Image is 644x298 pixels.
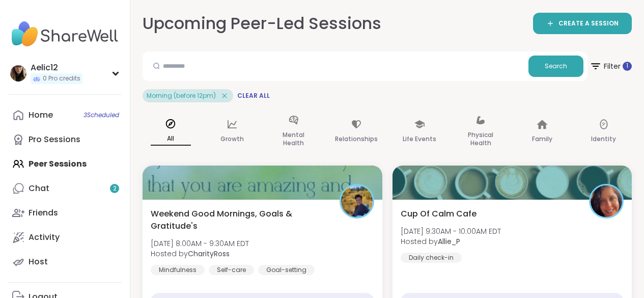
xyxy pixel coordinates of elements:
[113,184,117,193] span: 2
[143,12,381,35] h2: Upcoming Peer-Led Sessions
[29,110,53,121] div: Home
[31,62,82,73] div: Aelic12
[401,226,501,236] span: [DATE] 9:30AM - 10:00AM EDT
[626,62,628,70] span: 1
[8,201,122,225] a: Friends
[461,129,501,149] p: Physical Health
[545,62,567,71] span: Search
[209,265,254,275] div: Self-care
[8,176,122,201] a: Chat2
[29,256,48,267] div: Host
[591,185,622,217] img: Allie_P
[341,185,373,217] img: CharityRoss
[29,183,49,194] div: Chat
[151,132,191,146] p: All
[401,253,462,263] div: Daily check-in
[8,225,122,250] a: Activity
[151,249,249,259] span: Hosted by
[29,232,60,243] div: Activity
[401,208,477,220] span: Cup Of Calm Cafe
[335,133,378,145] p: Relationships
[401,236,501,247] span: Hosted by
[151,265,205,275] div: Mindfulness
[528,56,583,77] button: Search
[8,103,122,127] a: Home3Scheduled
[83,111,119,119] span: 3 Scheduled
[151,208,328,232] span: Weekend Good Mornings, Goals & Gratitude's
[438,236,460,247] b: Allie_P
[29,134,80,145] div: Pro Sessions
[8,16,122,52] img: ShareWell Nav Logo
[10,65,26,82] img: Aelic12
[151,238,249,249] span: [DATE] 8:00AM - 9:30AM EDT
[558,19,619,28] span: CREATE A SESSION
[8,127,122,152] a: Pro Sessions
[147,92,216,100] span: Morning (before 12pm)
[403,133,436,145] p: Life Events
[533,13,632,34] a: CREATE A SESSION
[188,249,230,259] b: CharityRoss
[220,133,244,145] p: Growth
[591,133,616,145] p: Identity
[273,129,314,149] p: Mental Health
[237,92,270,100] span: Clear All
[8,250,122,274] a: Host
[590,51,632,81] button: Filter 1
[258,265,315,275] div: Goal-setting
[29,207,58,219] div: Friends
[43,74,80,83] span: 0 Pro credits
[532,133,552,145] p: Family
[590,54,632,78] span: Filter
